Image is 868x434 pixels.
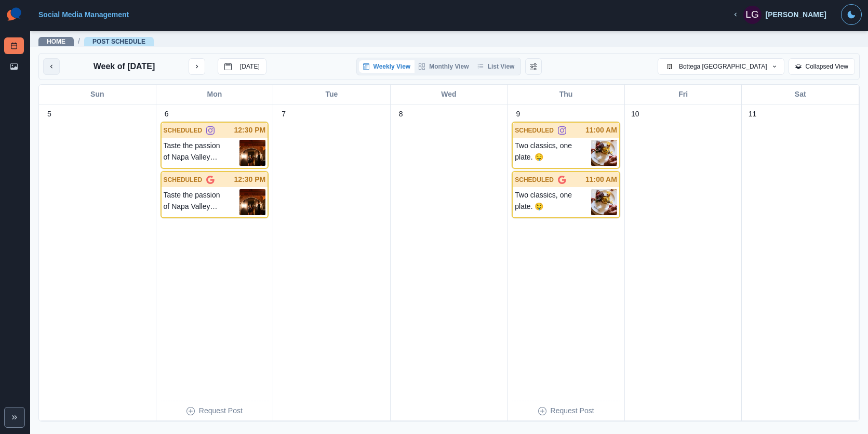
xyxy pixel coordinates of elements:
[92,38,145,45] a: Post Schedule
[359,60,415,73] button: Weekly View
[724,4,835,25] button: [PERSON_NAME]
[239,140,265,166] img: h8nqrq7egelxnosswwpe
[585,125,617,136] p: 11:00 AM
[218,58,266,75] button: go to today
[515,175,554,185] p: SCHEDULED
[525,58,542,75] button: Change View Order
[551,405,594,416] p: Request Post
[156,85,274,104] div: Mon
[391,85,508,104] div: Wed
[234,174,265,185] p: 12:30 PM
[164,175,203,185] p: SCHEDULED
[515,189,591,215] p: Two classics, one plate. 🤤
[399,109,403,120] p: 8
[273,85,391,104] div: Tue
[766,10,826,19] div: [PERSON_NAME]
[4,407,25,428] button: Expand
[47,109,51,120] p: 5
[189,58,205,75] button: next month
[658,58,784,75] button: Bottega [GEOGRAPHIC_DATA]
[94,60,155,73] p: Week of [DATE]
[415,60,473,73] button: Monthly View
[515,140,591,166] p: Two classics, one plate. 🤤
[47,38,65,45] a: Home
[508,85,625,104] div: Thu
[164,140,240,166] p: Taste the passion of Napa Valley cuisine at [GEOGRAPHIC_DATA]. Your table awaits. 🍽️❤️
[38,10,129,19] a: Social Media Management
[234,125,265,136] p: 12:30 PM
[516,109,520,120] p: 9
[742,85,859,104] div: Sat
[841,4,862,25] button: Toggle Mode
[625,85,742,104] div: Fri
[473,60,519,73] button: List View
[591,189,617,215] img: lc1zgp0oycimz4g5ih3x
[78,36,80,47] span: /
[515,126,554,135] p: SCHEDULED
[631,109,639,120] p: 10
[199,405,243,416] p: Request Post
[745,2,759,27] div: Laura Green
[38,36,154,47] nav: breadcrumb
[240,63,260,70] p: [DATE]
[43,58,60,75] button: previous month
[789,58,856,75] button: Collapsed View
[164,189,240,215] p: Taste the passion of Napa Valley cuisine at [GEOGRAPHIC_DATA]. Your table awaits. 🍽️❤️
[39,85,156,104] div: Sun
[164,126,203,135] p: SCHEDULED
[749,109,757,120] p: 11
[585,174,617,185] p: 11:00 AM
[591,140,617,166] img: lc1zgp0oycimz4g5ih3x
[4,58,24,75] a: Media Library
[4,37,24,54] a: Post Schedule
[165,109,169,120] p: 6
[239,189,265,215] img: h8nqrq7egelxnosswwpe
[664,61,675,72] img: default-building-icon.png
[282,109,286,120] p: 7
